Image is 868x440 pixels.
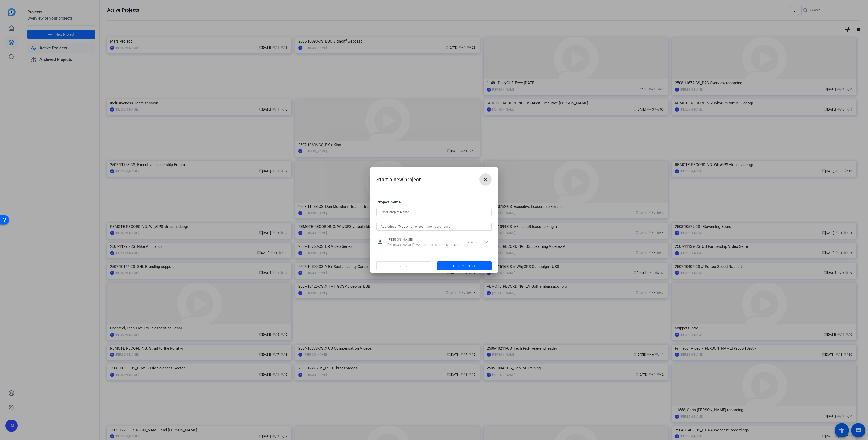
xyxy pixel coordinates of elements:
[370,167,498,188] h2: Start a new project
[388,238,461,242] span: [PERSON_NAME]
[376,199,492,205] div: Project name
[453,263,476,269] span: Create Project
[388,243,461,247] span: [PERSON_NAME][EMAIL_ADDRESS][PERSON_NAME][DOMAIN_NAME]
[376,238,384,246] mat-icon: person
[381,209,487,215] input: Enter Project Name
[398,261,409,271] span: Cancel
[381,224,487,230] input: Add others: Type email or team members name
[437,261,492,270] button: Create Project
[482,176,489,183] mat-icon: close
[376,261,431,270] button: Cancel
